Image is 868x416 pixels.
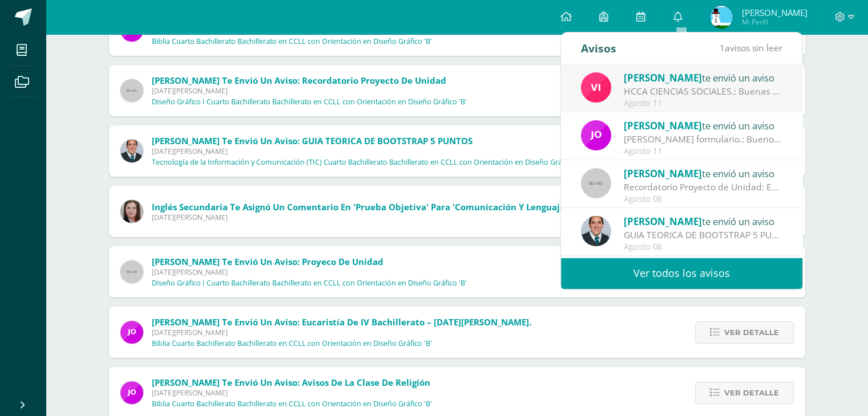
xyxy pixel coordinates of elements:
[581,72,611,103] img: bd6d0aa147d20350c4821b7c643124fa.png
[581,120,611,150] img: 6614adf7432e56e5c9e182f11abb21f1.png
[152,328,531,337] span: [DATE][PERSON_NAME]
[624,119,702,132] span: [PERSON_NAME]
[624,99,782,108] div: Agosto 11
[120,200,143,223] img: 8af0450cf43d44e38c4a1497329761f3.png
[152,213,607,222] span: [DATE][PERSON_NAME]
[120,79,143,102] img: 60x60
[624,167,702,180] span: [PERSON_NAME]
[624,71,702,84] span: [PERSON_NAME]
[152,279,467,288] p: Diseño Gráfico I Cuarto Bachillerato Bachillerato en CCLL con Orientación en Diseño Gráfico 'B'
[152,377,430,388] span: [PERSON_NAME] te envió un aviso: Avisos de la clase de religión
[624,229,782,242] div: GUIA TEORICA DE BOOTSTRAP 5 PUNTOS: Buen Dia Acá esta la teoría a trabajar Deben trabajarlo en un...
[152,75,446,86] span: [PERSON_NAME] te envió un aviso: Recordatorio Proyecto de Unidad
[152,146,584,156] span: [DATE][PERSON_NAME]
[120,260,143,283] img: 60x60
[624,70,782,85] div: te envió un aviso
[152,267,467,277] span: [DATE][PERSON_NAME]
[624,181,782,194] div: Recordatorio Proyecto de Unidad: Estimado alumnos verificar en edoo el mensaje si no adjunto el p...
[624,146,782,156] div: Agosto 11
[120,140,143,162] img: 2306758994b507d40baaa54be1d4aa7e.png
[152,97,467,107] p: Diseño Gráfico I Cuarto Bachillerato Bachillerato en CCLL con Orientación en Diseño Gráfico 'B'
[120,381,143,404] img: 6614adf7432e56e5c9e182f11abb21f1.png
[152,86,467,96] span: [DATE][PERSON_NAME]
[120,321,143,344] img: 6614adf7432e56e5c9e182f11abb21f1.png
[152,339,432,348] p: Biblia Cuarto Bachillerato Bachillerato en CCLL con Orientación en Diseño Gráfico 'B'
[741,7,807,18] span: [PERSON_NAME]
[152,201,607,213] span: Inglés Secundaria te asignó un comentario en 'Prueba Objetiva' para 'Comunicación y Lenguaje L3 I...
[724,322,779,343] span: Ver detalle
[152,388,432,398] span: [DATE][PERSON_NAME]
[152,399,432,409] p: Biblia Cuarto Bachillerato Bachillerato en CCLL con Orientación en Diseño Gráfico 'B'
[581,216,611,246] img: 2306758994b507d40baaa54be1d4aa7e.png
[152,135,473,146] span: [PERSON_NAME] te envió un aviso: GUIA TEORICA DE BOOTSTRAP 5 PUNTOS
[624,214,782,229] div: te envió un aviso
[152,256,383,267] span: [PERSON_NAME] te envió un aviso: Proyeco de unidad
[624,85,782,98] div: HCCA CIENCIAS SOCIALES.: Buenas tardes a todos, un gusto saludarles. Por este medio envió la HCCA...
[710,6,733,28] img: d643ff9af526ead6fe71a30a5d5a0560.png
[152,316,531,328] span: [PERSON_NAME] te envió un aviso: Eucaristía de IV bachillerato – [DATE][PERSON_NAME].
[624,215,702,228] span: [PERSON_NAME]
[741,17,807,27] span: Mi Perfil
[152,158,584,167] p: Tecnología de la Información y Comunicación (TIC) Cuarto Bachillerato Bachillerato en CCLL con Or...
[624,242,782,252] div: Agosto 08
[152,37,432,46] p: Biblia Cuarto Bachillerato Bachillerato en CCLL con Orientación en Diseño Gráfico 'B'
[624,166,782,181] div: te envió un aviso
[581,168,611,198] img: 60x60
[624,194,782,204] div: Agosto 08
[581,32,616,64] div: Avisos
[624,118,782,133] div: te envió un aviso
[720,42,782,54] span: avisos sin leer
[624,133,782,146] div: Llenar formulario.: Buenos días jóvenes les comparto el siguiente link para que puedan llenar el ...
[720,42,725,54] span: 1
[561,258,802,289] a: Ver todos los avisos
[724,382,779,403] span: Ver detalle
